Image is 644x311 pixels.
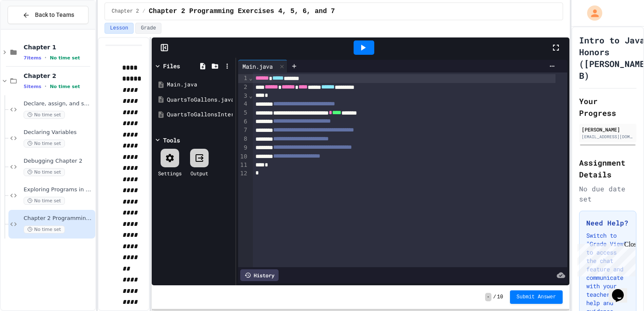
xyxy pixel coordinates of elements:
[493,294,496,300] span: /
[24,43,94,51] span: Chapter 1
[238,161,249,169] div: 11
[582,134,634,140] div: [EMAIL_ADDRESS][DOMAIN_NAME]
[105,23,134,34] button: Lesson
[191,169,208,177] div: Output
[24,84,41,89] span: 5 items
[579,157,636,180] h2: Assignment Details
[249,75,253,81] span: Fold line
[238,109,249,118] div: 5
[485,293,491,301] span: -
[517,294,556,300] span: Submit Answer
[167,80,233,89] div: Main.java
[8,6,89,24] button: Back to Teams
[24,168,65,176] span: No time set
[240,269,279,281] div: History
[35,11,74,19] span: Back to Teams
[238,144,249,153] div: 9
[24,197,65,205] span: No time set
[574,241,636,276] iframe: chat widget
[238,74,249,83] div: 1
[45,83,46,90] span: •
[579,95,636,119] h2: Your Progress
[24,225,65,233] span: No time set
[238,62,277,71] div: Main.java
[249,92,253,99] span: Fold line
[24,129,94,136] span: Declaring Variables
[497,294,503,300] span: 10
[238,83,249,92] div: 2
[238,135,249,144] div: 8
[609,277,636,303] iframe: chat widget
[24,186,94,193] span: Exploring Programs in Chapter 2
[50,84,80,89] span: No time set
[24,100,94,107] span: Declare, assign, and swap values of variables
[24,72,94,80] span: Chapter 2
[238,153,249,161] div: 10
[50,55,80,61] span: No time set
[578,3,604,23] div: My Account
[142,8,145,15] span: /
[510,290,563,304] button: Submit Answer
[24,111,65,119] span: No time set
[238,92,249,100] div: 3
[149,6,335,16] span: Chapter 2 Programming Exercises 4, 5, 6, and 7
[24,215,94,222] span: Chapter 2 Programming Exercises 4, 5, 6, and 7
[3,3,58,54] div: Chat with us now!Close
[238,100,249,109] div: 4
[112,8,139,15] span: Chapter 2
[24,55,41,61] span: 7 items
[163,62,180,70] div: Files
[579,184,636,204] div: No due date set
[238,126,249,135] div: 7
[167,110,233,119] div: QuartsToGallonsInteractive.java
[238,169,249,178] div: 12
[586,218,629,228] h3: Need Help?
[238,118,249,126] div: 6
[167,96,233,104] div: QuartsToGallons.java
[238,60,287,72] div: Main.java
[24,139,65,147] span: No time set
[135,23,161,34] button: Grade
[582,126,634,133] div: [PERSON_NAME]
[24,158,94,165] span: Debugging Chapter 2
[163,136,180,145] div: Tools
[45,54,46,61] span: •
[158,169,182,177] div: Settings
